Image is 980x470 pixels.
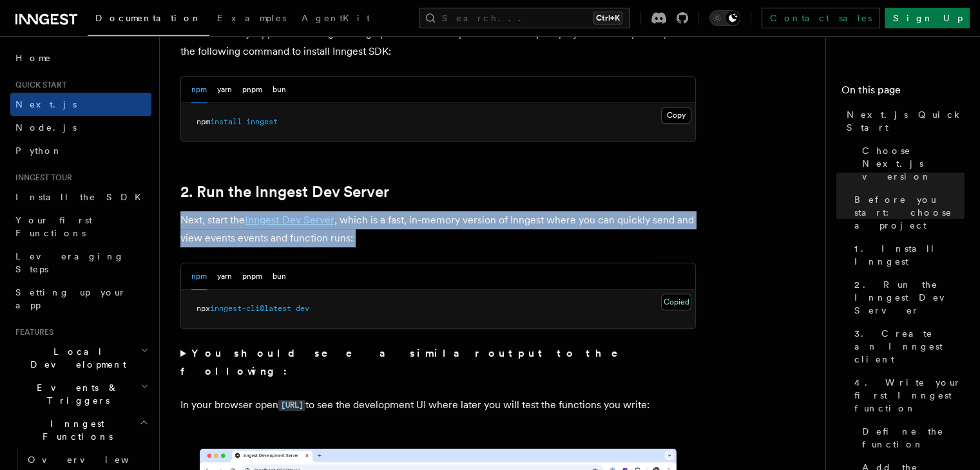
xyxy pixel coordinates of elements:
[849,273,965,322] a: 2. Run the Inngest Dev Server
[10,185,151,209] a: Install the SDK
[15,52,52,64] span: Home
[841,82,965,103] h4: On this page
[10,327,53,337] span: Features
[10,340,151,376] button: Local Development
[10,209,151,245] a: Your first Functions
[197,117,210,126] span: npm
[180,396,696,415] p: In your browser open to see the development UI where later you will test the functions you write:
[854,278,965,317] span: 2. Run the Inngest Dev Server
[854,193,965,232] span: Before you start: choose a project
[661,107,691,124] button: Copy
[10,46,151,70] a: Home
[242,263,262,290] button: pnpm
[15,122,77,133] span: Node.js
[180,347,636,377] strong: You should see a similar output to the following:
[273,77,286,103] button: bun
[180,344,696,381] summary: You should see a similar output to the following:
[10,345,140,371] span: Local Development
[10,93,151,116] a: Next.js
[210,304,291,313] span: inngest-cli@latest
[278,400,305,411] code: [URL]
[296,304,309,313] span: dev
[302,13,370,23] span: AgentKit
[419,8,630,28] button: Search...Ctrl+K
[242,77,262,103] button: pnpm
[28,455,160,465] span: Overview
[862,144,965,183] span: Choose Next.js version
[15,192,149,202] span: Install the SDK
[294,4,378,35] a: AgentKit
[15,251,124,274] span: Leveraging Steps
[217,13,286,23] span: Examples
[246,117,278,126] span: inngest
[210,117,242,126] span: install
[10,139,151,162] a: Python
[854,376,965,415] span: 4. Write your first Inngest function
[661,294,691,310] button: Copied
[95,13,202,23] span: Documentation
[180,211,696,247] p: Next, start the , which is a fast, in-memory version of Inngest where you can quickly send and vi...
[885,8,970,28] a: Sign Up
[854,327,965,366] span: 3. Create an Inngest client
[593,12,622,24] kbd: Ctrl+K
[709,10,740,26] button: Toggle dark mode
[849,237,965,273] a: 1. Install Inngest
[857,420,965,456] a: Define the function
[10,376,151,412] button: Events & Triggers
[10,381,140,407] span: Events & Triggers
[209,4,294,35] a: Examples
[10,412,151,448] button: Inngest Functions
[10,173,72,183] span: Inngest tour
[197,304,210,313] span: npx
[191,77,207,103] button: npm
[15,146,62,156] span: Python
[10,281,151,317] a: Setting up your app
[862,425,965,451] span: Define the function
[217,77,232,103] button: yarn
[847,108,965,134] span: Next.js Quick Start
[849,322,965,371] a: 3. Create an Inngest client
[849,188,965,237] a: Before you start: choose a project
[849,371,965,420] a: 4. Write your first Inngest function
[217,263,232,290] button: yarn
[88,4,209,36] a: Documentation
[273,263,286,290] button: bun
[841,103,965,139] a: Next.js Quick Start
[278,399,305,411] a: [URL]
[10,116,151,139] a: Node.js
[15,287,126,310] span: Setting up your app
[10,245,151,281] a: Leveraging Steps
[15,99,77,109] span: Next.js
[10,417,139,443] span: Inngest Functions
[191,263,207,290] button: npm
[15,215,92,238] span: Your first Functions
[180,24,696,61] p: With the Next.js app now running running open a new tab in your terminal. In your project directo...
[10,80,66,90] span: Quick start
[180,183,389,201] a: 2. Run the Inngest Dev Server
[762,8,879,28] a: Contact sales
[857,139,965,188] a: Choose Next.js version
[245,214,334,226] a: Inngest Dev Server
[854,242,965,268] span: 1. Install Inngest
